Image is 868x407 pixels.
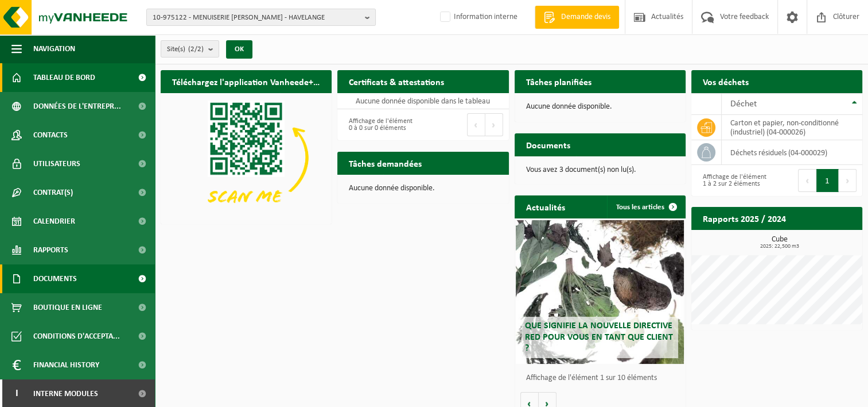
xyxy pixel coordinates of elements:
h2: Certificats & attestations [337,70,456,93]
button: 10-975122 - MENUISERIE [PERSON_NAME] - HAVELANGE [146,9,376,26]
span: Documents [33,264,77,293]
img: Download de VHEPlus App [161,93,332,222]
div: Affichage de l'élément 0 à 0 sur 0 éléments [343,112,417,137]
span: Contacts [33,121,68,149]
button: Previous [798,169,816,192]
a: Que signifie la nouvelle directive RED pour vous en tant que client ? [516,220,683,364]
h2: Documents [515,133,582,156]
span: Contrat(s) [33,178,73,207]
span: Financial History [33,351,99,379]
h2: Vos déchets [691,70,760,93]
span: Conditions d'accepta... [33,322,120,351]
button: Site(s)(2/2) [161,40,219,57]
span: 10-975122 - MENUISERIE [PERSON_NAME] - HAVELANGE [153,9,360,26]
p: Affichage de l'élément 1 sur 10 éléments [526,374,680,382]
td: carton et papier, non-conditionné (industriel) (04-000026) [722,115,862,140]
span: Site(s) [167,41,204,58]
span: Boutique en ligne [33,293,102,322]
a: Tous les articles [607,195,684,218]
button: 1 [816,169,839,192]
p: Aucune donnée disponible. [526,103,674,111]
span: Calendrier [33,207,75,236]
count: (2/2) [188,45,204,53]
span: Données de l'entrepr... [33,92,121,121]
h2: Tâches planifiées [515,70,603,93]
span: Rapports [33,236,68,264]
button: Next [839,169,857,192]
button: Previous [467,113,485,136]
p: Vous avez 3 document(s) non lu(s). [526,166,674,174]
span: Utilisateurs [33,149,80,178]
td: déchets résiduels (04-000029) [722,140,862,165]
div: Affichage de l'élément 1 à 2 sur 2 éléments [697,168,771,193]
h2: Téléchargez l'application Vanheede+ maintenant! [161,70,332,93]
span: Navigation [33,34,75,63]
p: Aucune donnée disponible. [349,185,497,193]
span: Que signifie la nouvelle directive RED pour vous en tant que client ? [524,321,672,352]
span: 2025: 22,500 m3 [697,244,862,249]
h3: Cube [697,236,862,249]
h2: Rapports 2025 / 2024 [691,207,797,229]
h2: Tâches demandées [337,152,433,174]
a: Consulter les rapports [762,229,861,252]
a: Demande devis [535,6,619,29]
span: Déchet [730,99,757,109]
label: Information interne [438,9,517,26]
button: OK [226,40,252,59]
button: Next [485,113,503,136]
td: Aucune donnée disponible dans le tableau [337,93,508,109]
h2: Actualités [515,195,577,218]
span: Tableau de bord [33,63,95,92]
span: Demande devis [558,11,613,23]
